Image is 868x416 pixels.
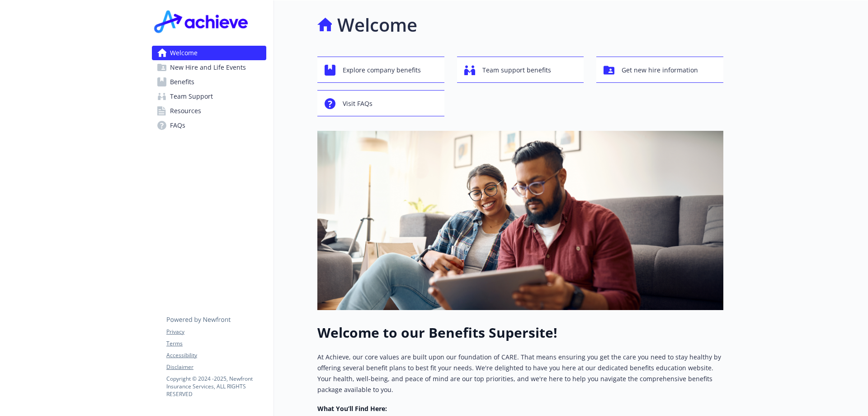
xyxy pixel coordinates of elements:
a: Disclaimer [166,363,266,371]
span: Get new hire information [622,62,698,79]
img: overview page banner [317,131,723,310]
p: Copyright © 2024 - 2025 , Newfront Insurance Services, ALL RIGHTS RESERVED [166,375,266,398]
a: Welcome [152,46,266,60]
span: New Hire and Life Events [170,60,246,75]
strong: What You’ll Find Here: [317,404,387,413]
button: Visit FAQs [317,90,444,116]
h1: Welcome [337,11,417,38]
a: Terms [166,339,266,348]
a: FAQs [152,118,266,133]
span: Visit FAQs [343,95,373,112]
h1: Welcome to our Benefits Supersite! [317,325,723,341]
a: Privacy [166,328,266,336]
button: Team support benefits [457,57,584,83]
span: Welcome [170,46,198,60]
span: Resources [170,104,201,118]
a: Benefits [152,75,266,89]
a: Team Support [152,89,266,104]
span: Team support benefits [482,62,551,79]
span: Benefits [170,75,194,89]
span: Team Support [170,89,213,104]
button: Explore company benefits [317,57,444,83]
a: Resources [152,104,266,118]
a: New Hire and Life Events [152,60,266,75]
p: At Achieve, our core values are built upon our foundation of CARE. That means ensuring you get th... [317,352,723,395]
a: Accessibility [166,351,266,359]
button: Get new hire information [596,57,723,83]
span: FAQs [170,118,185,133]
span: Explore company benefits [343,62,421,79]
